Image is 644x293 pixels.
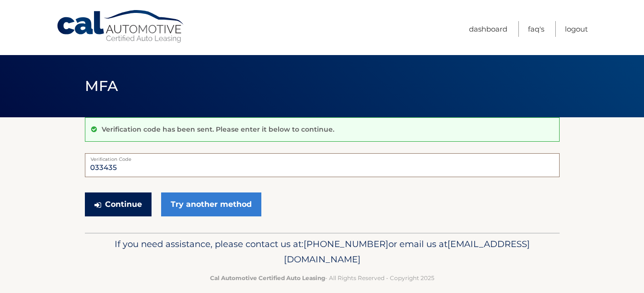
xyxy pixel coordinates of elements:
label: Verification Code [85,153,560,161]
a: Dashboard [469,21,507,37]
span: MFA [85,77,118,95]
p: - All Rights Reserved - Copyright 2025 [91,273,553,283]
p: If you need assistance, please contact us at: or email us at [91,237,553,267]
a: Logout [565,21,588,37]
p: Verification code has been sent. Please enter it below to continue. [102,125,334,134]
a: Cal Automotive [56,10,186,44]
a: Try another method [161,192,261,216]
button: Continue [85,192,152,216]
span: [EMAIL_ADDRESS][DOMAIN_NAME] [284,238,530,265]
span: [PHONE_NUMBER] [304,238,388,249]
a: FAQ's [528,21,544,37]
input: Verification Code [85,153,560,177]
strong: Cal Automotive Certified Auto Leasing [210,274,325,282]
